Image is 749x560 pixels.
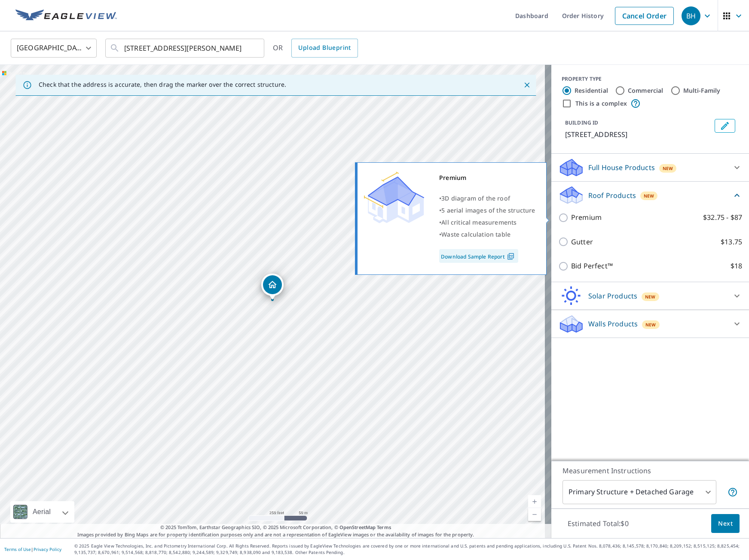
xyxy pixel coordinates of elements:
p: Premium [571,212,602,223]
span: Next [718,518,733,529]
img: Premium [364,172,424,223]
div: • [439,228,535,240]
a: Upload Blueprint [291,39,358,58]
a: Cancel Order [615,7,674,25]
p: $13.75 [721,237,742,247]
div: [GEOGRAPHIC_DATA] [11,36,97,60]
p: Measurement Instructions [563,466,738,476]
button: Edit building 1 [715,119,735,133]
label: This is a complex [575,99,627,108]
a: Download Sample Report [439,249,518,263]
div: Roof ProductsNew [558,185,742,205]
div: BH [682,6,700,25]
div: Premium [439,172,535,184]
label: Commercial [628,86,663,95]
button: Next [711,514,740,533]
div: • [439,192,535,204]
img: EV Logo [15,9,117,22]
div: • [439,216,535,228]
span: New [645,293,656,300]
p: Roof Products [588,190,636,201]
a: Current Level 17, Zoom Out [528,508,541,521]
p: Full House Products [588,162,655,173]
div: Solar ProductsNew [558,286,742,306]
a: Current Level 17, Zoom In [528,495,541,508]
a: OpenStreetMap [339,524,376,530]
p: $32.75 - $87 [703,212,742,223]
p: © 2025 Eagle View Technologies, Inc. and Pictometry International Corp. All Rights Reserved. Repo... [74,543,745,556]
span: © 2025 TomTom, Earthstar Geographics SIO, © 2025 Microsoft Corporation, © [160,524,391,531]
p: Solar Products [588,291,637,301]
span: All critical measurements [441,218,517,226]
div: Aerial [30,501,53,523]
div: Primary Structure + Detached Garage [563,480,716,504]
span: New [645,321,656,328]
p: BUILDING ID [565,119,598,126]
label: Multi-Family [683,86,721,95]
a: Privacy Policy [34,546,61,552]
span: New [644,192,654,199]
span: 3D diagram of the roof [441,194,510,202]
p: Check that the address is accurate, then drag the marker over the correct structure. [39,81,286,88]
p: Gutter [571,237,593,247]
button: Close [521,79,532,91]
img: Pdf Icon [505,253,517,260]
div: OR [273,39,358,58]
input: Search by address or latitude-longitude [124,36,247,60]
a: Terms [377,524,391,530]
span: Waste calculation table [441,230,511,238]
p: Estimated Total: $0 [561,514,636,533]
a: Terms of Use [4,546,31,552]
div: PROPERTY TYPE [562,75,739,83]
div: • [439,204,535,216]
p: | [4,547,61,552]
span: New [663,165,673,172]
span: Your report will include the primary structure and a detached garage if one exists. [728,487,738,497]
p: Walls Products [588,319,638,329]
p: [STREET_ADDRESS] [565,129,711,140]
p: $18 [731,261,742,271]
div: Dropped pin, building 1, Residential property, 4636 Pepperwood Dr Penngrove, CA 94951 [261,274,284,300]
div: Full House ProductsNew [558,157,742,178]
span: Upload Blueprint [298,43,351,53]
div: Aerial [10,501,74,523]
label: Residential [575,86,608,95]
p: Bid Perfect™ [571,261,613,271]
span: 5 aerial images of the structure [441,206,535,214]
div: Walls ProductsNew [558,313,742,334]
